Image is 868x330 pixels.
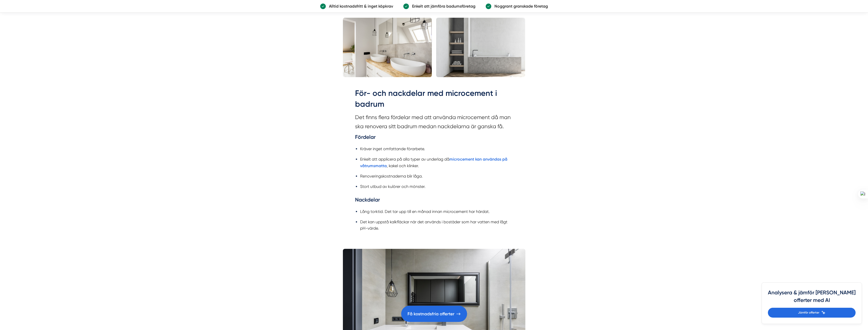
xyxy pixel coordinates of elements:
li: Renoveringskostnaderna blir låga. [360,173,513,179]
img: bild [343,18,432,77]
p: Noggrant granskade företag [491,3,548,9]
li: Stort utbud av kulörer och mönster. [360,183,513,190]
a: Jämför offerter [768,308,856,318]
p: Alltid kostnadsfritt & inget köpkrav [326,3,393,9]
li: Kräver inget omfattande förarbete. [360,146,513,152]
h4: Nackdelar [355,196,513,205]
section: Det finns flera fördelar med att använda microcement då man ska renovera sitt badrum medan nackde... [355,113,513,133]
span: Jämför offerter [798,310,819,315]
li: Enkelt att applicera på alla typer av underlag då , kakel och klinker. [360,156,513,169]
a: microcement kan användas på våtrumsmatta [360,157,507,168]
h4: Analysera & jämför [PERSON_NAME] offerter med AI [768,289,856,308]
li: Lång torktid. Det tar upp till en månad innan microcement har härdat. [360,208,513,215]
h4: Fördelar [355,133,513,142]
a: Få kostnadsfria offerter [401,306,467,322]
li: Det kan uppstå kalkfläckar när det används i bostäder som har vatten med lågt pH-värde. [360,219,513,232]
span: Få kostnadsfria offerter [408,311,454,317]
p: Enkelt att jämföra badumsföretag [409,3,475,9]
h2: För- och nackdelar med microcement i badrum [355,88,513,113]
img: bild [436,18,525,77]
